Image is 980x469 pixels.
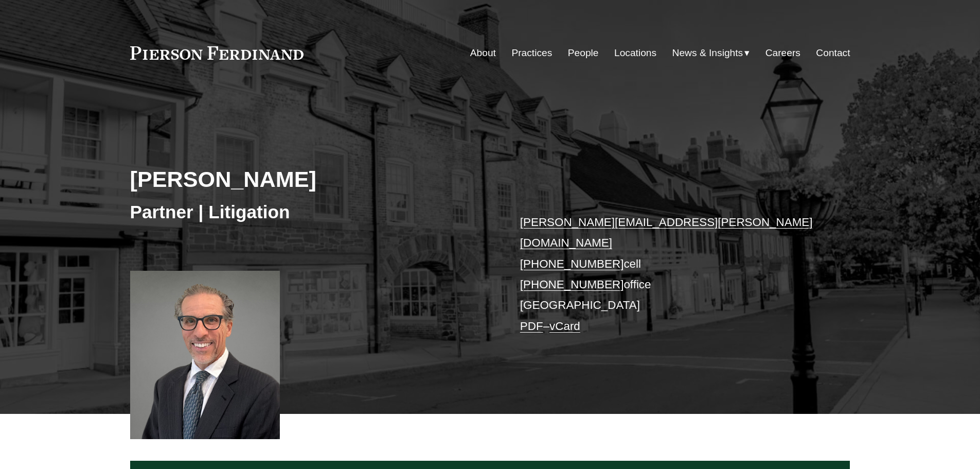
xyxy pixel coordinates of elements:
a: [PERSON_NAME][EMAIL_ADDRESS][PERSON_NAME][DOMAIN_NAME] [520,216,813,249]
a: vCard [549,320,580,333]
a: About [470,43,496,63]
h3: Partner | Litigation [130,201,490,223]
a: Contact [816,43,850,63]
span: News & Insights [672,44,743,62]
a: Locations [614,43,656,63]
a: Practices [511,43,552,63]
a: People [568,43,599,63]
h2: [PERSON_NAME] [130,166,490,193]
a: Careers [765,43,800,63]
a: PDF [520,320,543,333]
a: [PHONE_NUMBER] [520,278,624,291]
a: [PHONE_NUMBER] [520,257,624,270]
a: folder dropdown [672,43,750,63]
p: cell office [GEOGRAPHIC_DATA] – [520,212,820,337]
